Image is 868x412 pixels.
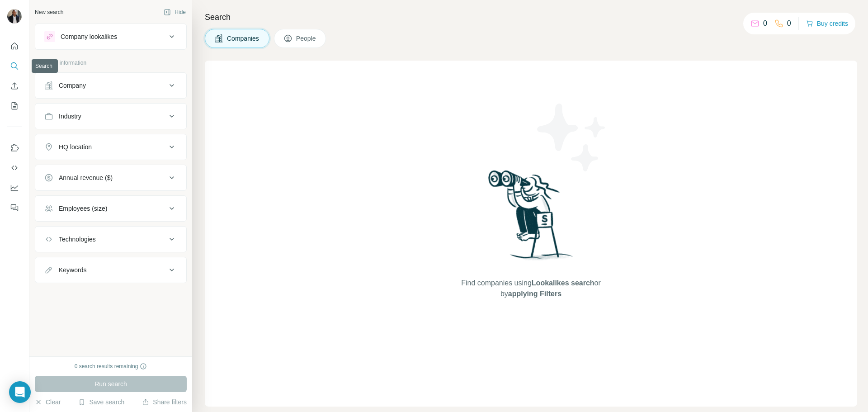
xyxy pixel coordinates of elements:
button: My lists [7,98,22,114]
img: Avatar [7,9,22,24]
div: Company [59,81,86,90]
h4: Search [205,11,857,24]
p: 0 [787,18,791,29]
button: Hide [157,5,192,19]
span: People [296,34,317,43]
div: Keywords [59,265,86,275]
button: Industry [35,105,186,127]
span: applying Filters [508,290,561,298]
button: Keywords [35,259,186,281]
span: Companies [227,34,260,43]
button: Employees (size) [35,198,186,219]
img: Surfe Illustration - Stars [531,97,613,178]
button: Buy credits [806,17,848,30]
button: Dashboard [7,180,22,196]
button: Feedback [7,199,22,216]
button: Company lookalikes [35,26,186,47]
img: Surfe Illustration - Woman searching with binoculars [484,168,578,269]
button: Share filters [142,398,187,407]
div: 0 search results remaining [75,362,147,370]
button: HQ location [35,136,186,158]
div: HQ location [59,142,92,152]
button: Save search [78,398,124,407]
button: Annual revenue ($) [35,167,186,189]
button: Technologies [35,228,186,250]
p: Company information [35,59,187,67]
span: Find companies using or by [458,278,603,299]
div: New search [35,8,63,16]
button: Company [35,75,186,96]
button: Clear [35,398,61,407]
span: Lookalikes search [532,279,594,287]
button: Search [7,58,22,74]
button: Quick start [7,38,22,54]
div: Annual revenue ($) [59,173,113,182]
div: Company lookalikes [61,32,117,41]
p: 0 [763,18,767,29]
div: Technologies [59,235,96,244]
div: Employees (size) [59,204,107,213]
div: Open Intercom Messenger [9,381,31,403]
button: Enrich CSV [7,78,22,94]
div: Industry [59,112,81,121]
button: Use Surfe on LinkedIn [7,140,22,156]
button: Use Surfe API [7,160,22,176]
